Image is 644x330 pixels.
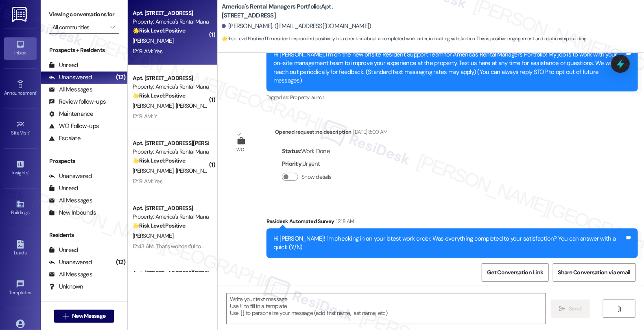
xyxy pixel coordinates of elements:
[222,22,371,30] div: [PERSON_NAME]. ([EMAIL_ADDRESS][DOMAIN_NAME])
[4,37,37,59] a: Inbox
[133,92,185,99] strong: 🌟 Risk Level: Positive
[72,312,105,320] span: New Message
[29,129,31,135] span: •
[41,231,127,239] div: Residents
[334,217,354,226] div: 12:18 AM
[49,85,92,94] div: All Messages
[133,48,162,55] div: 12:19 AM: Yes
[4,197,37,219] a: Buildings
[273,234,625,252] div: Hi [PERSON_NAME]! I'm checking in on your latest work order. Was everything completed to your sat...
[133,27,185,34] strong: 🌟 Risk Level: Positive
[4,237,37,259] a: Leads
[133,269,208,278] div: Apt. [STREET_ADDRESS][PERSON_NAME], [STREET_ADDRESS][PERSON_NAME]
[4,277,37,299] a: Templates •
[49,258,92,267] div: Unanswered
[133,37,173,44] span: [PERSON_NAME]
[114,256,127,269] div: (12)
[222,35,264,42] strong: 🌟 Risk Level: Positive
[133,232,173,239] span: [PERSON_NAME]
[176,167,216,174] span: [PERSON_NAME]
[49,184,78,193] div: Unread
[63,313,69,319] i: 
[49,73,92,82] div: Unanswered
[133,222,185,229] strong: 🌟 Risk Level: Positive
[49,270,92,279] div: All Messages
[49,172,92,180] div: Unanswered
[482,263,548,282] button: Get Conversation Link
[133,167,176,174] span: [PERSON_NAME]
[558,268,631,277] span: Share Conversation via email
[133,148,208,156] div: Property: America's Rental Managers Portfolio
[28,169,29,174] span: •
[133,157,185,164] strong: 🌟 Risk Level: Positive
[273,50,625,85] div: Hi [PERSON_NAME], I'm on the new offsite Resident Support Team for America's Rental Managers Port...
[282,160,301,168] b: Priority
[222,35,587,43] span: : The resident responded positively to a check-in about a completed work order, indicating satisf...
[110,24,115,30] i: 
[275,128,387,139] div: Opened request: no description
[133,9,208,17] div: Apt. [STREET_ADDRESS]
[282,158,335,170] div: : Urgent
[133,102,176,109] span: [PERSON_NAME]
[266,217,638,228] div: Residesk Automated Survey
[52,21,106,34] input: All communities
[487,268,543,277] span: Get Conversation Link
[559,306,565,312] i: 
[133,113,158,120] div: 12:19 AM: Y.
[49,98,106,106] div: Review follow-ups
[133,139,208,148] div: Apt. [STREET_ADDRESS][PERSON_NAME]
[222,2,384,20] b: America's Rental Managers Portfolio: Apt. [STREET_ADDRESS]
[616,306,622,312] i: 
[49,8,119,21] label: Viewing conversations for
[41,157,127,165] div: Prospects
[351,128,388,136] div: [DATE] 8:00 AM
[49,122,99,130] div: WO Follow-ups
[49,246,78,254] div: Unread
[551,300,590,318] button: Send
[282,147,300,155] b: Status
[133,213,208,221] div: Property: America's Rental Managers Portfolio
[133,178,162,185] div: 12:19 AM: Yes
[4,157,37,179] a: Insights •
[12,7,28,22] img: ResiDesk Logo
[266,258,638,270] div: Tagged as:
[133,204,208,213] div: Apt. [STREET_ADDRESS]
[49,196,92,205] div: All Messages
[49,282,83,291] div: Unknown
[133,17,208,26] div: Property: America's Rental Managers Portfolio
[54,310,114,323] button: New Message
[301,173,332,181] label: Show details
[133,82,208,91] div: Property: America's Rental Managers Portfolio
[49,110,94,118] div: Maintenance
[282,145,335,158] div: : Work Done
[36,89,37,95] span: •
[49,208,96,217] div: New Inbounds
[290,94,324,101] span: Property launch
[553,263,636,282] button: Share Conversation via email
[266,91,638,103] div: Tagged as:
[237,145,245,154] div: WO
[4,117,37,139] a: Site Visit •
[49,61,78,69] div: Unread
[133,74,208,82] div: Apt. [STREET_ADDRESS]
[49,134,81,143] div: Escalate
[176,102,219,109] span: [PERSON_NAME]
[569,304,581,313] span: Send
[31,289,33,294] span: •
[114,71,127,84] div: (12)
[41,46,127,54] div: Prospects + Residents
